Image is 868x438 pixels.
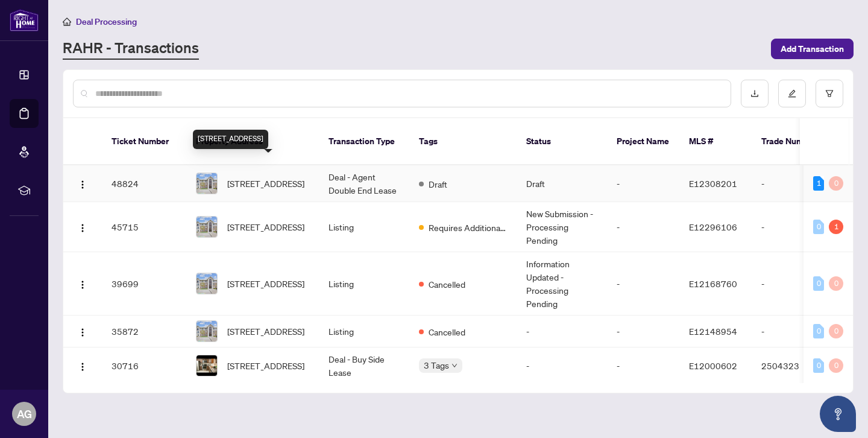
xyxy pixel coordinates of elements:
span: E12148954 [689,326,737,337]
span: E12000602 [689,360,737,371]
td: New Submission - Processing Pending [517,202,607,252]
th: Project Name [607,118,679,165]
span: [STREET_ADDRESS] [227,177,304,190]
img: thumbnail-img [197,355,217,376]
a: RAHR - Transactions [63,38,199,60]
td: - [752,202,836,252]
td: Listing [319,316,409,348]
span: Cancelled [429,278,465,291]
div: 0 [813,324,824,338]
button: filter [816,80,843,107]
span: Add Transaction [781,39,844,59]
div: 0 [813,276,824,291]
button: Logo [73,356,92,375]
span: E12168760 [689,278,737,289]
div: 0 [829,276,843,291]
td: 35872 [102,316,186,348]
button: Logo [73,322,92,341]
button: Logo [73,274,92,293]
span: down [451,363,458,369]
img: Logo [78,362,87,372]
img: thumbnail-img [197,173,217,194]
td: Deal - Buy Side Lease [319,348,409,384]
th: Status [517,118,607,165]
span: [STREET_ADDRESS] [227,359,304,372]
span: AG [17,405,32,422]
td: - [607,165,679,202]
div: 0 [813,358,824,373]
td: - [607,252,679,316]
th: Transaction Type [319,118,409,165]
td: Listing [319,252,409,316]
td: - [752,165,836,202]
td: - [517,316,607,348]
span: 3 Tags [424,358,449,372]
button: download [741,80,769,107]
div: 1 [813,176,824,191]
button: Add Transaction [771,39,854,59]
div: 0 [829,176,843,191]
button: edit [778,80,806,107]
td: 2504323 [752,348,836,384]
div: 0 [813,220,824,234]
td: Draft [517,165,607,202]
span: filter [825,89,834,98]
div: 0 [829,358,843,373]
span: Cancelled [429,325,465,338]
td: Information Updated - Processing Pending [517,252,607,316]
td: - [607,316,679,348]
img: Logo [78,328,87,337]
img: thumbnail-img [197,273,217,294]
span: [STREET_ADDRESS] [227,325,304,338]
span: download [750,89,759,98]
td: Listing [319,202,409,252]
th: MLS # [679,118,752,165]
span: E12308201 [689,178,737,189]
td: 48824 [102,165,186,202]
th: Tags [409,118,517,165]
img: thumbnail-img [197,321,217,341]
td: - [607,348,679,384]
button: Logo [73,174,92,193]
td: - [607,202,679,252]
span: edit [788,89,796,98]
div: [STREET_ADDRESS] [193,130,268,149]
td: 30716 [102,348,186,384]
th: Property Address [186,118,319,165]
img: logo [10,9,39,31]
th: Trade Number [752,118,836,165]
td: - [517,348,607,384]
button: Open asap [820,396,856,432]
td: Deal - Agent Double End Lease [319,165,409,202]
span: [STREET_ADDRESS] [227,277,304,290]
div: 1 [829,220,843,234]
span: Deal Processing [76,16,137,27]
span: Requires Additional Docs [429,221,507,234]
td: - [752,316,836,348]
span: [STREET_ADDRESS] [227,220,304,233]
th: Ticket Number [102,118,186,165]
td: 45715 [102,202,186,252]
div: 0 [829,324,843,338]
span: E12296106 [689,221,737,232]
img: Logo [78,280,87,290]
span: home [63,17,71,26]
img: Logo [78,180,87,189]
button: Logo [73,217,92,236]
td: - [752,252,836,316]
td: 39699 [102,252,186,316]
img: Logo [78,223,87,233]
img: thumbnail-img [197,217,217,237]
span: Draft [429,177,447,191]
